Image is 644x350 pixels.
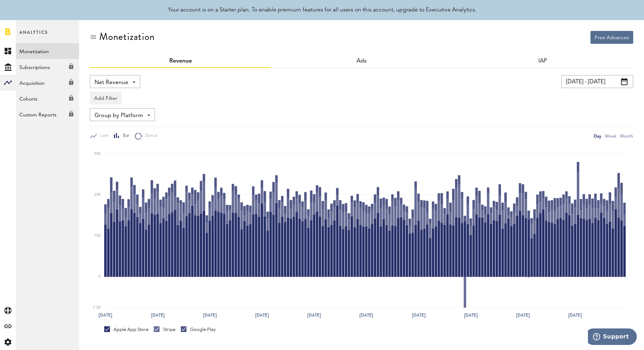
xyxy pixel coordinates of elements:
button: Add Filter [90,92,121,105]
span: Bar [120,133,129,139]
div: Monetization [99,31,155,42]
span: Line [97,133,109,139]
text: 0 [98,275,101,278]
a: Revenue [169,58,192,64]
a: Monetization [16,43,79,59]
span: Net Revenue [95,77,128,89]
div: Your account is on a Starter plan. To enable premium features for all users on this account, upgr... [168,6,477,14]
a: Custom Reports [16,106,79,122]
div: Apple App Store [104,326,148,333]
text: [DATE] [568,312,582,318]
div: Google Play [181,326,216,333]
text: [DATE] [516,312,530,318]
span: Donut [142,133,157,139]
text: [DATE] [307,312,321,318]
text: 20K [94,193,101,197]
text: -7.5K [92,306,101,309]
button: Free Advances [590,31,633,44]
text: [DATE] [359,312,373,318]
a: Subscriptions [16,59,79,75]
div: Stripe [154,326,175,333]
text: [DATE] [255,312,269,318]
a: Ads [356,58,367,64]
text: [DATE] [203,312,217,318]
text: 30K [94,152,101,156]
a: Cohorts [16,91,79,106]
div: Day [594,132,601,140]
a: IAP [538,58,547,64]
span: Group by Platform [95,110,143,122]
div: Month [620,132,633,140]
a: Acquisition [16,75,79,91]
iframe: Opens a widget where you can find more information [588,328,637,346]
span: Analytics [19,28,48,43]
text: 10K [94,234,101,238]
text: [DATE] [412,312,425,318]
div: Week [605,132,616,140]
text: [DATE] [464,312,478,318]
text: [DATE] [151,312,165,318]
text: [DATE] [98,312,112,318]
